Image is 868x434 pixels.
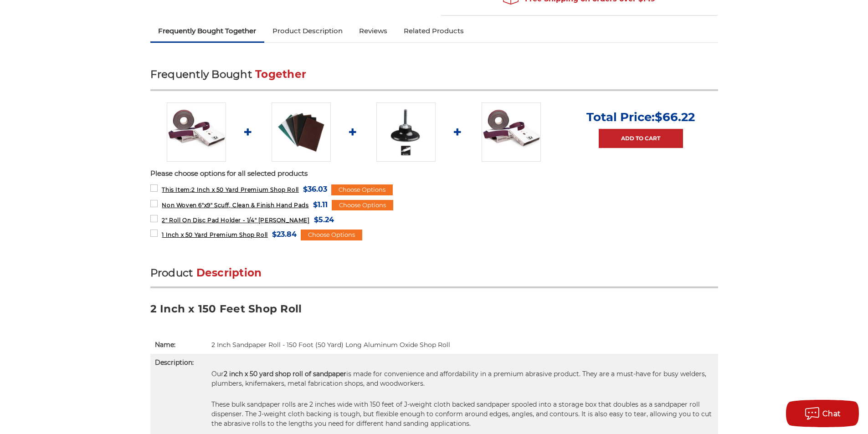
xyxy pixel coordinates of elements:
[150,21,265,41] a: Frequently Bought Together
[599,129,683,148] a: Add to Cart
[211,369,714,388] p: Our is made for convenience and affordability in a premium abrasive product. They are a must-have...
[162,217,309,224] span: 2" Roll On Disc Pad Holder - 1/4" [PERSON_NAME]
[162,231,267,238] span: 1 Inch x 50 Yard Premium Shop Roll
[196,266,262,279] span: Description
[162,202,308,209] span: Non Woven 6"x9" Scuff, Clean & Finish Hand Pads
[272,228,297,240] span: $23.84
[395,21,472,41] a: Related Products
[155,358,194,367] strong: Description:
[822,409,841,418] span: Chat
[586,110,695,124] p: Total Price:
[655,110,695,124] span: $66.22
[314,214,334,226] span: $5.24
[303,183,327,195] span: $36.03
[150,302,718,322] h3: 2 Inch x 150 Feet Shop Roll
[150,266,193,279] span: Product
[313,199,328,211] span: $1.11
[301,230,362,240] div: Choose Options
[786,400,859,427] button: Chat
[332,200,393,211] div: Choose Options
[162,186,298,193] span: 2 Inch x 50 Yard Premium Shop Roll
[162,186,191,193] strong: This Item:
[150,68,252,81] span: Frequently Bought
[264,21,351,41] a: Product Description
[150,168,718,179] p: Please choose options for all selected products
[255,68,306,81] span: Together
[351,21,395,41] a: Reviews
[224,370,346,378] strong: 2 inch x 50 yard shop roll of sandpaper
[331,184,393,195] div: Choose Options
[207,336,718,354] td: 2 Inch Sandpaper Roll - 150 Foot (50 Yard) Long Aluminum Oxide Shop Roll
[155,341,175,349] strong: Name:
[167,102,226,162] img: 2 Inch x 50 Yard Premium Shop Roll
[211,400,714,429] p: These bulk sandpaper rolls are 2 inches wide with 150 feet of J-weight cloth backed sandpaper spo...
